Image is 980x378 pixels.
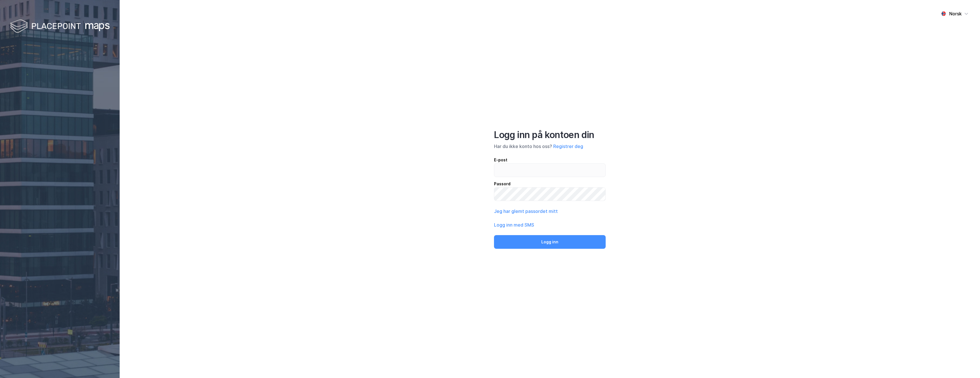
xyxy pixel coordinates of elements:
div: Logg inn på kontoen din [494,129,606,141]
button: Logg inn [494,235,606,249]
button: Logg inn med SMS [494,221,534,228]
button: Registrer deg [553,143,583,150]
div: Passord [494,180,606,187]
div: E-post [494,157,606,163]
img: logo-white.f07954bde2210d2a523dddb988cd2aa7.svg [10,18,110,35]
div: Har du ikke konto hos oss? [494,143,606,150]
button: Jeg har glemt passordet mitt [494,208,558,215]
div: Norsk [949,10,962,17]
